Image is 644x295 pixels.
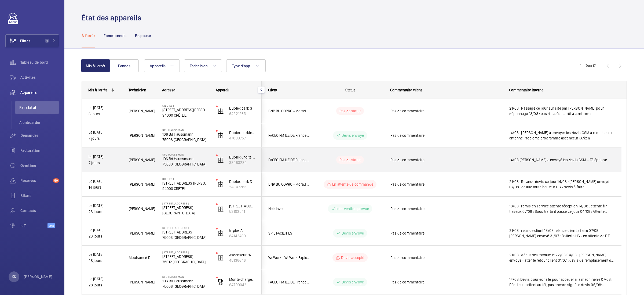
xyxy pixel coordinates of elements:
[82,123,262,148] div: Press SPACE to select this row.
[268,255,310,261] span: WeWork - WeWork Exploitation
[82,221,262,246] div: Press SPACE to select this row.
[82,270,262,294] div: Press SPACE to select this row.
[89,282,122,288] p: 28 jours
[229,111,255,116] p: 64521565
[19,105,59,110] span: Par statut
[580,64,596,68] span: 1 - 17 17
[162,132,209,137] p: 106 Bd Haussmann
[82,33,95,38] p: À l'arrêt
[262,197,621,221] div: Press SPACE to select this row.
[135,33,151,38] p: En pause
[129,181,155,188] span: [PERSON_NAME]
[19,120,59,125] span: À onboarder
[82,99,262,123] div: Press SPACE to select this row.
[190,64,208,68] span: Technicien
[268,157,310,163] span: FACEO FM ILE DE France - Vinci Facilities SIP
[229,209,255,214] p: 53192541
[162,254,209,259] p: [STREET_ADDRESS]
[262,99,621,123] div: Press SPACE to select this row.
[268,108,310,114] span: BNP BU COPRO - Morad BOULEFFAF
[20,133,59,138] span: Demandes
[20,163,59,168] span: Overtime
[144,59,180,72] button: Appareils
[509,228,615,239] span: 21/08 : relance client 18/08 relance client a faire 07/08 : [PERSON_NAME] envoyé 31/07 : Batterie...
[89,276,122,282] p: Le [DATE]
[229,233,255,239] p: 84142490
[81,59,110,72] button: Mis à l'arrêt
[89,184,122,190] p: 14 jours
[229,228,255,233] p: triplex A
[24,274,53,279] p: [PERSON_NAME]
[390,133,502,138] span: Pas de commentaire
[268,181,310,188] span: BNP BU COPRO - Morad BOULEFFAF
[268,88,277,92] span: Client
[229,106,255,111] p: Duplex park G
[82,172,262,197] div: Press SPACE to select this row.
[262,270,621,294] div: Press SPACE to select this row.
[53,178,59,183] span: 59
[89,135,122,142] p: 7 jours
[509,252,615,263] span: 21/08 : début des travaux le 22/08 04/08 : [PERSON_NAME] envoyé - attente retour client 31/07 : d...
[129,108,155,114] span: [PERSON_NAME]
[336,206,369,211] p: Intervention prévue
[390,279,502,285] span: Pas de commentaire
[20,38,30,44] span: Filtres
[509,106,615,116] span: 21/08 : Passage ce jour sur site par [PERSON_NAME] pour dépannage 18/08 : pas d'accès - arrêt à c...
[162,251,209,254] p: [STREET_ADDRESS]
[162,156,209,161] p: 106 Bd Haussmann
[162,104,209,107] p: SILO EST
[509,277,615,287] span: 14/08: Devis pour échelle pour accéder à la machinerie 07/08: Rémi eu le client au tél, pas encor...
[12,274,16,279] p: KK
[5,34,59,47] button: Filtres1
[232,64,251,68] span: Type d'app.
[226,59,266,72] button: Type d'app.
[162,275,209,278] p: SFL Haussman
[217,206,224,212] img: elevator.svg
[509,157,615,163] span: 14/08 [PERSON_NAME] a envoyé les devis GSM + Téléphone
[229,130,255,135] p: Duplex parking Droite
[262,246,621,270] div: Press SPACE to select this row.
[390,88,422,92] span: Commentaire client
[20,178,51,183] span: Réserves
[217,279,224,285] img: freight_elevator.svg
[229,282,255,287] p: 64790042
[229,252,255,258] p: Ascenseur "Room bike" Jk671
[162,161,209,167] p: 75008 [GEOGRAPHIC_DATA]
[162,177,209,181] p: SILO EST
[89,178,122,184] p: Le [DATE]
[129,206,155,212] span: [PERSON_NAME]
[129,157,155,163] span: [PERSON_NAME]
[88,88,107,92] div: Mis à l'arrêt
[162,153,209,156] p: SFL Haussman
[20,148,59,153] span: Facturation
[129,255,155,261] span: Mouhamed D.
[20,60,59,65] span: Tableau de bord
[89,105,122,111] p: Le [DATE]
[82,197,262,221] div: Press SPACE to select this row.
[129,132,155,139] span: [PERSON_NAME]
[162,88,175,92] span: Adresse
[390,157,502,163] span: Pas de commentaire
[217,132,224,139] img: elevator.svg
[216,88,255,92] div: Appareil
[89,160,122,166] p: 7 jours
[162,107,209,113] p: [STREET_ADDRESS][PERSON_NAME]
[342,133,364,138] p: Devis envoyé
[390,206,502,211] span: Pas de commentaire
[104,33,126,38] p: Fonctionnels
[509,130,615,141] span: 14/08 : [PERSON_NAME] à envoyer les devis GSM à remplacer + antenne Problème programme ascenceur ...
[184,59,222,72] button: Technicien
[229,203,255,209] p: [STREET_ADDRESS][GEOGRAPHIC_DATA]
[509,203,615,214] span: 18/08 : remis en service attente réception 14/08 : attente fin travaux 07/08 : Sous traitant pass...
[390,231,502,236] span: Pas de commentaire
[509,179,615,190] span: 21/08 : Relance devis ce jour 14/08 : [PERSON_NAME] envoyé 07/08 : cellule toute hauteur HS - dev...
[217,254,224,261] img: elevator.svg
[162,137,209,142] p: 75008 [GEOGRAPHIC_DATA]
[89,203,122,209] p: Le [DATE]
[20,208,59,213] span: Contacts
[262,123,621,148] div: Press SPACE to select this row.
[47,223,55,228] span: Beta
[89,111,122,117] p: 6 jours
[89,233,122,239] p: 23 jours
[229,135,255,141] p: 47890757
